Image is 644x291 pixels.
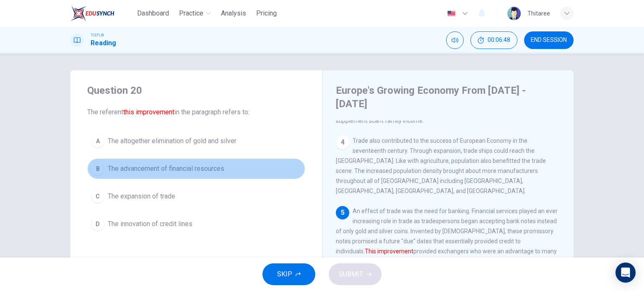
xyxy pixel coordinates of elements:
[91,162,104,175] div: B
[91,217,104,231] div: D
[176,6,214,21] button: Practice
[507,7,521,20] img: Profile picture
[221,8,246,18] span: Analysis
[91,134,104,148] div: A
[91,38,116,48] h1: Reading
[336,136,349,149] div: 4
[527,8,550,18] div: Thitaree
[446,10,457,17] img: en
[87,107,305,117] span: The referent in the paragraph refers to:
[87,131,305,152] button: AThe altogether elimination of gold and silver
[108,164,224,174] span: The advancement of financial resources
[108,191,175,201] span: The expansion of trade
[87,84,305,97] h4: Question 20
[470,31,517,49] button: 00:06:48
[277,268,292,280] span: SKIP
[87,158,305,179] button: BThe advancement of financial resources
[123,108,174,116] font: this improvement
[488,37,510,44] span: 00:06:48
[87,214,305,234] button: DThe innovation of credit lines
[336,206,349,219] div: 5
[70,5,134,22] a: EduSynch logo
[336,208,559,275] span: An effect of trade was the need for banking. Financial services played an ever increasing role in...
[179,8,203,18] span: Practice
[218,6,249,21] button: Analysis
[108,136,236,146] span: The altogether elimination of gold and silver
[253,6,280,21] button: Pricing
[137,8,169,18] span: Dashboard
[531,37,567,44] span: END SESSION
[70,5,114,22] img: EduSynch logo
[336,137,546,194] span: Trade also contributed to the success of European Economy in the seventeenth century. Through exp...
[365,248,413,255] font: This improvement
[134,6,172,21] button: Dashboard
[470,31,517,49] div: Hide
[91,190,104,203] div: C
[336,84,558,111] h4: Europe's Growing Economy From [DATE] - [DATE]
[262,263,315,285] button: SKIP
[256,8,277,18] span: Pricing
[524,31,574,49] button: END SESSION
[91,32,104,38] span: TOEFL®
[87,186,305,207] button: CThe expansion of trade
[446,31,464,49] div: Mute
[615,263,636,283] div: Open Intercom Messenger
[108,219,192,229] span: The innovation of credit lines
